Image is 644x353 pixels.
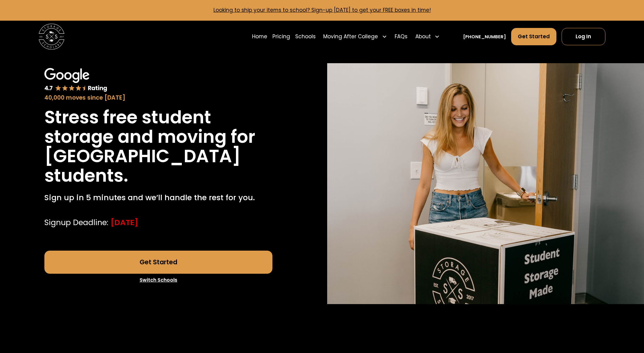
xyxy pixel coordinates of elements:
[323,33,378,40] div: Moving After College
[562,28,605,45] a: Log In
[463,33,506,40] a: [PHONE_NUMBER]
[44,146,241,166] h1: [GEOGRAPHIC_DATA]
[44,94,272,102] div: 40,000 moves since [DATE]
[213,6,431,14] a: Looking to ship your items to school? Sign-up [DATE] to get your FREE boxes in time!
[44,166,128,185] h1: students.
[395,28,407,46] a: FAQs
[44,68,108,92] img: Google 4.7 star rating
[413,28,442,46] div: About
[44,251,272,274] a: Get Started
[44,108,272,146] h1: Stress free student storage and moving for
[44,274,272,286] a: Switch Schools
[295,28,316,46] a: Schools
[252,28,267,46] a: Home
[39,24,64,50] img: Storage Scholars main logo
[272,28,290,46] a: Pricing
[327,63,644,304] img: Storage Scholars will have everything waiting for you in your room when you arrive to campus.
[321,28,390,46] div: Moving After College
[44,217,108,228] div: Signup Deadline:
[415,33,431,40] div: About
[511,28,556,45] a: Get Started
[44,192,255,203] p: Sign up in 5 minutes and we’ll handle the rest for you.
[111,217,138,228] div: [DATE]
